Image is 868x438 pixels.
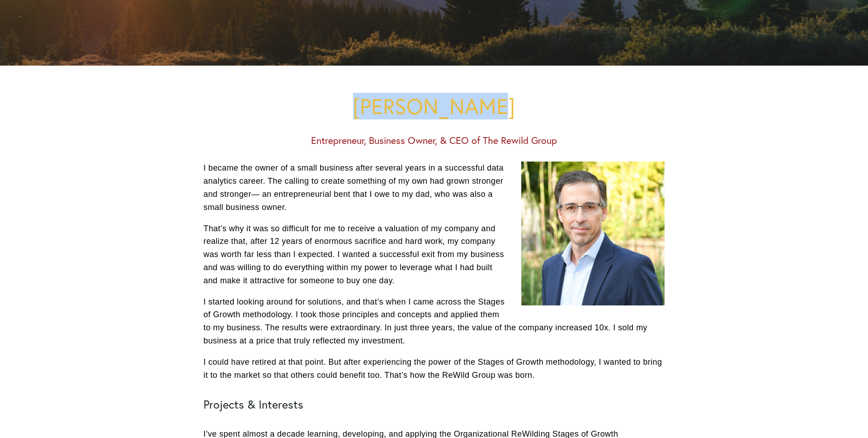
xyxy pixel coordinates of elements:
[203,94,665,118] h1: [PERSON_NAME]
[203,356,665,382] p: I could have retired at that point. But after experiencing the power of the Stages of Growth meth...
[203,398,665,411] h2: Projects & Interests
[203,295,665,348] p: I started looking around for solutions, and that’s when I came across the Stages of Growth method...
[203,162,665,214] p: I became the owner of a small business after several years in a successful data analytics career....
[203,135,665,147] h3: Entrepreneur, Business Owner, & CEO of The Rewild Group
[203,222,665,287] p: That’s why it was so difficult for me to receive a valuation of my company and realize that, afte...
